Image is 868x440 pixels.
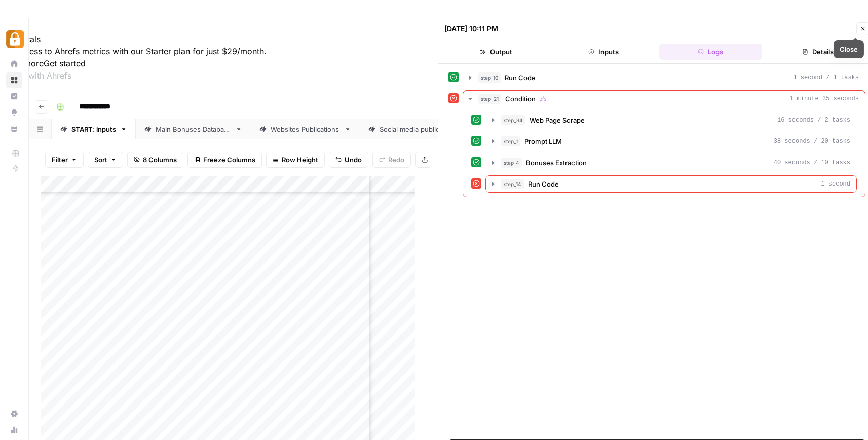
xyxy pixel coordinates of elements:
a: Main Bonuses Database [136,119,251,139]
a: Insights [6,88,22,104]
button: Redo [372,152,411,168]
span: 16 seconds / 2 tasks [777,116,850,125]
div: Social media publications [380,124,459,134]
button: Get started [44,57,86,69]
a: Social media publications [360,119,479,139]
span: 8 Columns [143,155,177,165]
button: Logs [659,44,763,60]
span: Run Code [505,72,536,83]
span: Prompt LLM [524,136,562,146]
button: Freeze Columns [187,152,262,168]
button: Undo [329,152,368,168]
span: Web Page Scrape [530,115,585,125]
button: 40 seconds / 10 tasks [486,155,856,171]
span: Bonuses Extraction [526,158,587,168]
span: 38 seconds / 20 tasks [774,137,850,146]
button: 8 Columns [127,152,183,168]
span: 1 second / 1 tasks [793,73,859,82]
div: Main Bonuses Database [156,124,231,134]
button: Output [444,44,548,60]
span: Condition [505,94,536,104]
span: step_21 [478,94,501,104]
span: Row Height [282,155,318,165]
span: 40 seconds / 10 tasks [774,158,850,167]
a: Websites Publications [251,119,360,139]
span: Run Code [528,179,559,189]
div: [DATE] 10:11 PM [444,24,498,34]
span: 1 minute 35 seconds [789,94,859,103]
span: step_34 [501,115,525,125]
span: Redo [388,155,404,165]
button: 1 second / 1 tasks [463,69,865,86]
button: 38 seconds / 20 tasks [486,133,856,150]
div: 1 minute 35 seconds [463,107,865,197]
div: START: inputs [71,124,116,134]
span: Sort [94,155,107,165]
span: Freeze Columns [203,155,255,165]
button: 16 seconds / 2 tasks [486,112,856,128]
span: step_1 [501,136,520,146]
span: Filter [52,155,68,165]
button: 1 second [486,176,856,192]
a: Settings [6,406,22,422]
a: Opportunities [6,104,22,121]
a: START: inputs [52,119,136,139]
button: Sort [88,152,123,168]
button: Filter [45,152,84,168]
span: step_10 [478,72,501,83]
span: 1 second [821,179,850,189]
a: Your Data [6,121,22,137]
button: Inputs [552,44,655,60]
div: Websites Publications [271,124,340,134]
span: step_14 [501,179,524,189]
span: step_4 [501,158,522,168]
span: Undo [345,155,362,165]
button: 1 minute 35 seconds [463,91,865,107]
a: Usage [6,422,22,438]
button: Row Height [266,152,325,168]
